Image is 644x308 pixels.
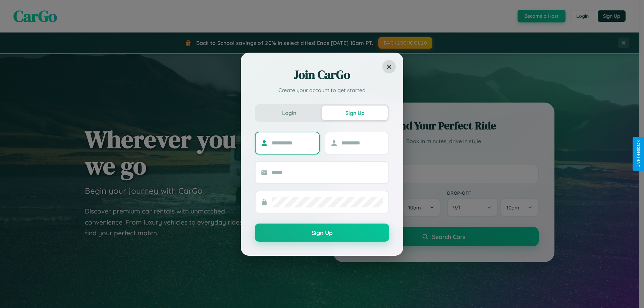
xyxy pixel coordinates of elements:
[255,224,389,242] button: Sign Up
[256,106,322,120] button: Login
[255,67,389,83] h2: Join CarGo
[636,140,641,168] div: Give Feedback
[322,106,388,120] button: Sign Up
[255,86,389,94] p: Create your account to get started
